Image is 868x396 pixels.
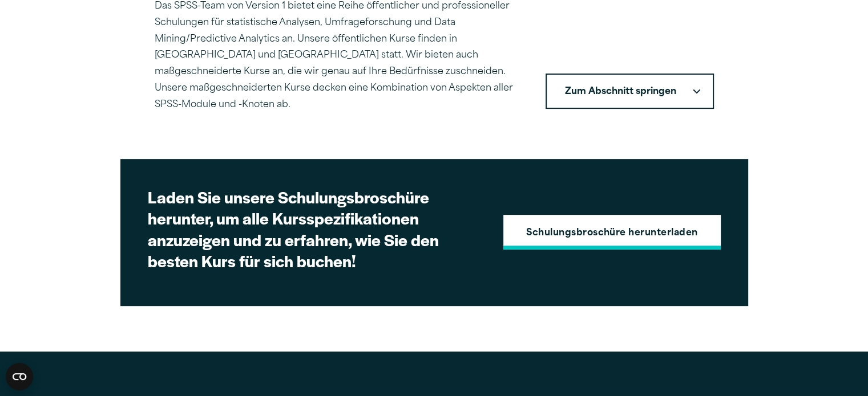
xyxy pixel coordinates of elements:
svg: Nach unten zeigender Chevron [693,89,700,94]
button: Zum Abschnitt springenNach unten zeigender Chevron [546,74,714,109]
nav: Inhaltsverzeichnis [546,74,714,109]
a: Schulungsbroschüre herunterladen [503,215,720,250]
button: Open CMP widget [6,363,33,390]
font: Zum Abschnitt springen [565,87,676,96]
font: Laden Sie unsere Schulungsbroschüre herunter, um alle Kursspezifikationen anzuzeigen und zu erfah... [148,185,439,272]
font: Schulungsbroschüre herunterladen [526,228,697,238]
font: Das SPSS-Team von Version 1 bietet eine Reihe öffentlicher und professioneller Schulungen für sta... [155,2,513,109]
